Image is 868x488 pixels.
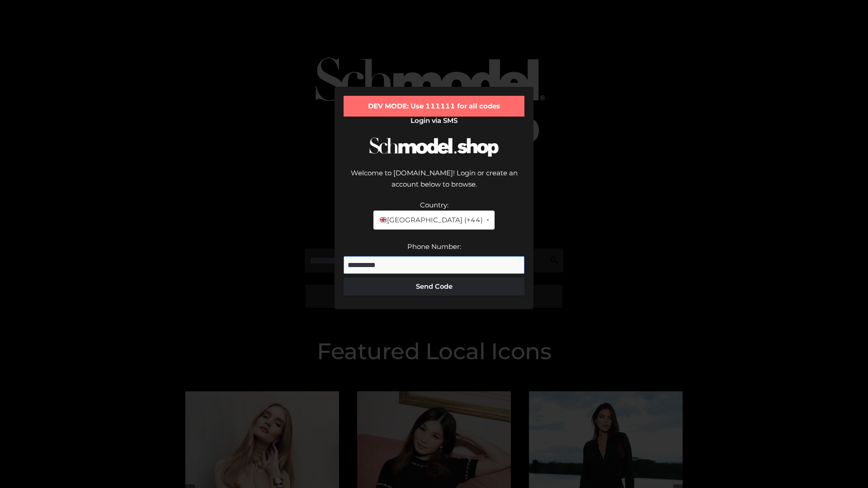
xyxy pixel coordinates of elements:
[344,117,524,125] h2: Login via SMS
[344,96,524,117] div: DEV MODE: Use 111111 for all codes
[380,216,387,223] img: 🇬🇧
[379,214,482,226] span: [GEOGRAPHIC_DATA] (+44)
[420,201,448,209] label: Country:
[344,167,524,199] div: Welcome to [DOMAIN_NAME]! Login or create an account below to browse.
[366,129,502,165] img: Schmodel Logo
[407,242,461,251] label: Phone Number:
[344,277,524,296] button: Send Code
